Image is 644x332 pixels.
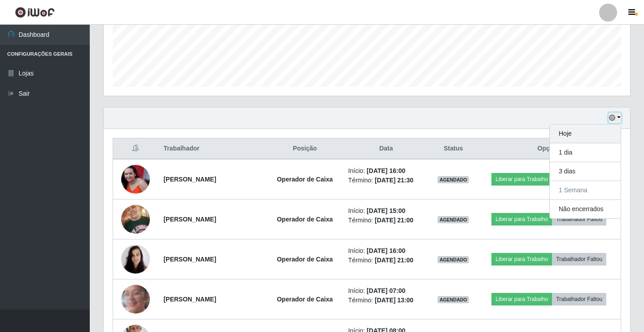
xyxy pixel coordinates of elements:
time: [DATE] 21:00 [375,217,413,224]
th: Data [343,138,429,159]
li: Término: [348,296,424,305]
button: Trabalhador Faltou [552,253,606,266]
button: 1 dia [550,143,621,162]
strong: [PERSON_NAME] [163,296,216,303]
li: Início: [348,246,424,256]
img: 1743338839822.jpeg [121,165,150,194]
time: [DATE] 13:00 [375,297,413,304]
span: AGENDADO [438,216,469,223]
strong: [PERSON_NAME] [163,216,216,223]
li: Início: [348,166,424,176]
img: 1744402727392.jpeg [121,267,150,331]
button: Liberar para Trabalho [491,173,552,186]
button: Liberar para Trabalho [491,293,552,305]
time: [DATE] 21:00 [375,257,413,264]
span: AGENDADO [438,176,469,183]
time: [DATE] 15:00 [367,207,405,214]
th: Opções [477,138,621,159]
span: AGENDADO [438,296,469,303]
li: Início: [348,286,424,296]
time: [DATE] 16:00 [367,167,405,174]
button: Liberar para Trabalho [491,213,552,226]
time: [DATE] 07:00 [367,287,405,294]
time: [DATE] 21:30 [375,177,413,184]
strong: [PERSON_NAME] [163,256,216,263]
button: Não encerrados [550,200,621,218]
img: CoreUI Logo [15,7,55,18]
img: 1678303109366.jpeg [121,240,150,278]
th: Posição [267,138,343,159]
span: AGENDADO [438,256,469,263]
strong: Operador de Caixa [277,256,333,263]
time: [DATE] 16:00 [367,247,405,254]
th: Trabalhador [158,138,267,159]
li: Término: [348,256,424,265]
strong: Operador de Caixa [277,216,333,223]
th: Status [429,138,478,159]
li: Término: [348,216,424,225]
button: Hoje [550,124,621,143]
li: Término: [348,176,424,185]
strong: Operador de Caixa [277,296,333,303]
button: Liberar para Trabalho [491,253,552,266]
strong: [PERSON_NAME] [163,176,216,183]
img: 1728321968080.jpeg [121,200,150,238]
strong: Operador de Caixa [277,176,333,183]
button: 1 Semana [550,181,621,200]
button: 3 dias [550,162,621,181]
li: Início: [348,206,424,216]
button: Trabalhador Faltou [552,293,606,305]
button: Trabalhador Faltou [552,213,606,226]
